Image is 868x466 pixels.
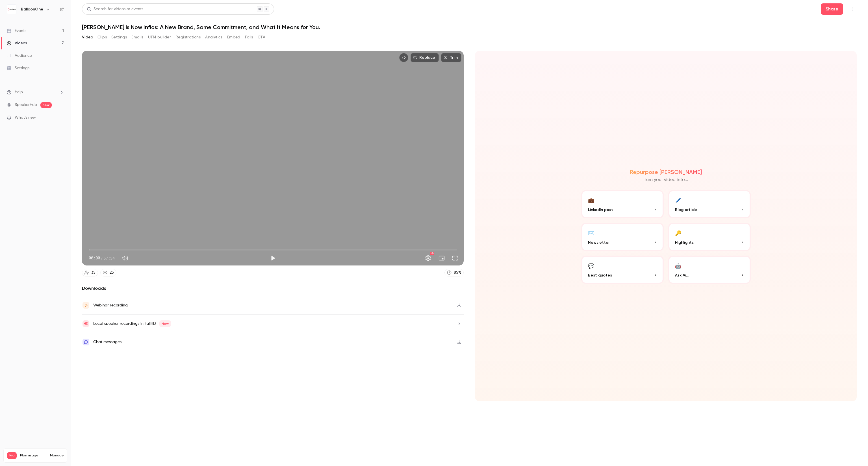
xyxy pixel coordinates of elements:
div: ✉️ [588,228,594,237]
button: Top Bar Actions [848,5,857,14]
span: 00:00 [89,255,100,261]
div: 25 [110,270,114,276]
div: Webinar recording [93,302,128,309]
span: new [40,102,52,108]
h6: BalloonOne [21,6,43,12]
button: CTA [258,33,265,42]
span: Plan usage [20,453,47,458]
button: Embed video [399,53,408,62]
button: 🖊️Blog article [668,190,751,218]
span: / [101,255,103,261]
button: 💬Best quotes [581,256,664,284]
iframe: Noticeable Trigger [57,115,64,120]
button: 🔑Highlights [668,223,751,251]
button: Clips [97,33,107,42]
div: Search for videos or events [87,6,143,12]
div: 🔑 [675,228,681,237]
button: Polls [245,33,253,42]
button: 💼LinkedIn post [581,190,664,218]
a: 25 [100,269,116,276]
p: Turn your video into... [644,177,688,183]
h1: [PERSON_NAME] is Now Infios: A New Brand, Same Commitment, and What It Means for You. [82,24,857,31]
button: Play [267,252,279,264]
div: Settings [7,65,29,71]
span: Blog article [675,207,697,213]
div: 🖊️ [675,196,681,204]
button: Full screen [450,252,461,264]
span: Help [15,89,23,95]
button: Analytics [205,33,223,42]
button: 🤖Ask Ai... [668,256,751,284]
button: Registrations [175,33,201,42]
span: Highlights [675,239,694,245]
span: Newsletter [588,239,610,245]
button: Trim [441,53,461,62]
button: Mute [119,252,131,264]
div: 00:00 [89,255,115,261]
img: BalloonOne [7,5,16,14]
span: Pro [7,452,17,459]
div: 🤖 [675,261,681,270]
span: What's new [15,115,36,121]
div: HD [430,252,434,255]
h2: Repurpose [PERSON_NAME] [630,169,702,175]
button: ✉️Newsletter [581,223,664,251]
li: help-dropdown-opener [7,89,64,95]
button: Emails [131,33,143,42]
button: Embed [227,33,240,42]
a: Manage [50,453,64,458]
span: Best quotes [588,272,612,278]
div: Local speaker recordings in FullHD [93,320,171,327]
button: Settings [111,33,127,42]
h2: Downloads [82,285,464,292]
button: Replace [411,53,439,62]
span: Ask Ai... [675,272,689,278]
span: LinkedIn post [588,207,613,213]
a: SpeakerHub [15,102,37,108]
div: 35 [91,270,96,276]
a: 35 [82,269,98,276]
div: Chat messages [93,339,121,345]
button: Settings [422,252,434,264]
span: New [159,320,171,327]
div: Videos [7,40,27,46]
span: 57:34 [103,255,115,261]
button: Share [821,3,843,15]
button: UTM builder [148,33,171,42]
button: Turn on miniplayer [436,252,447,264]
button: Video [82,33,93,42]
div: 💼 [588,196,594,204]
a: 85% [444,269,464,276]
div: Audience [7,53,32,58]
div: 85 % [454,270,461,276]
div: Events [7,28,26,34]
div: 💬 [588,261,594,270]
